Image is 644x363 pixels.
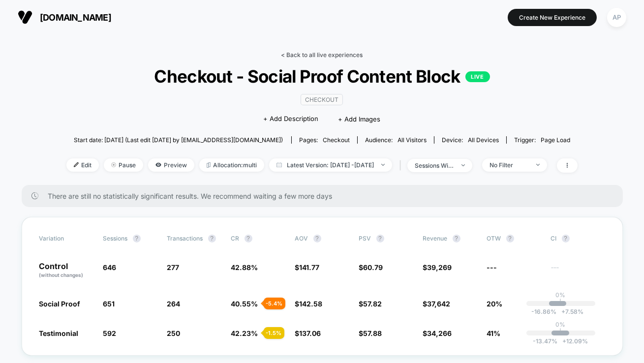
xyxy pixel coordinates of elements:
button: ? [506,235,514,242]
div: AP [607,8,626,27]
span: 34,266 [428,329,452,337]
span: Latest Version: [DATE] - [DATE] [269,158,392,172]
span: Testimonial [39,329,79,337]
span: -16.86 % [531,308,556,315]
span: 20% [487,300,503,308]
span: (without changes) [39,272,84,278]
span: 142.58 [300,300,323,308]
button: ? [313,235,321,242]
span: Variation [39,235,93,242]
span: 42.88 % [231,263,258,272]
div: Pages: [299,136,350,144]
span: Revenue [423,235,448,242]
span: $ [423,329,452,337]
span: $ [423,263,452,272]
button: ? [208,235,216,242]
span: Sessions [103,235,128,242]
span: 40.55 % [231,300,258,308]
span: CHECKOUT [301,94,343,105]
span: $ [295,263,320,272]
span: --- [487,263,497,272]
span: Device: [434,136,506,144]
span: $ [359,329,382,337]
span: Allocation: multi [199,158,264,172]
p: Control [39,262,93,279]
span: Transactions [167,235,203,242]
span: | [397,158,407,173]
button: ? [376,235,384,242]
span: AOV [295,235,308,242]
span: $ [423,300,451,308]
img: calendar [276,162,282,167]
span: Pause [104,158,143,172]
a: < Back to all live experiences [281,51,363,59]
button: ? [133,235,141,242]
span: 592 [103,329,117,337]
span: 57.82 [364,300,382,308]
span: $ [295,300,323,308]
div: - 5.4 % [264,298,285,309]
span: CI [551,235,605,242]
img: end [381,164,385,166]
span: Edit [66,158,99,172]
span: $ [359,263,383,272]
span: + Add Images [338,115,380,123]
span: 39,269 [428,263,452,272]
span: Start date: [DATE] (Last edit [DATE] by [EMAIL_ADDRESS][DOMAIN_NAME]) [74,136,283,144]
img: end [536,164,540,166]
div: Trigger: [514,136,570,144]
span: $ [359,300,382,308]
span: Preview [148,158,194,172]
span: 60.79 [364,263,383,272]
span: + [561,308,565,315]
span: 57.88 [364,329,382,337]
span: + [562,337,566,345]
img: Visually logo [18,10,32,25]
button: [DOMAIN_NAME] [15,9,114,25]
span: PSV [359,235,371,242]
span: [DOMAIN_NAME] [40,12,111,23]
span: 41% [487,329,501,337]
span: all devices [468,136,499,144]
p: LIVE [465,71,490,82]
span: 42.23 % [231,329,258,337]
span: 7.58 % [556,308,583,315]
img: edit [74,162,79,167]
p: | [560,328,562,335]
span: -13.47 % [533,337,557,345]
p: 0% [556,291,566,299]
button: ? [562,235,570,242]
button: Create New Experience [508,9,597,26]
span: Checkout - Social Proof Content Block [92,66,552,87]
span: 264 [167,300,181,308]
span: Page Load [541,136,570,144]
span: 651 [103,300,115,308]
button: AP [604,7,629,28]
span: checkout [323,136,350,144]
span: 646 [103,263,117,272]
span: + Add Description [263,114,318,124]
span: 250 [167,329,181,337]
div: sessions with impression [415,162,454,169]
p: 0% [556,321,566,328]
div: No Filter [490,161,529,169]
span: 277 [167,263,180,272]
span: 141.77 [300,263,320,272]
span: Social Proof [39,300,81,308]
div: Audience: [365,136,427,144]
span: OTW [487,235,541,242]
span: There are still no statistically significant results. We recommend waiting a few more days [48,192,603,200]
p: | [560,299,562,306]
span: CR [231,235,240,242]
button: ? [245,235,252,242]
span: --- [551,265,605,279]
img: end [461,164,465,166]
span: 12.09 % [557,337,588,345]
span: 137.06 [300,329,321,337]
img: rebalance [207,162,211,168]
span: 37,642 [428,300,451,308]
span: All Visitors [398,136,427,144]
img: end [111,162,116,167]
button: ? [453,235,460,242]
div: - 1.5 % [264,327,284,339]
